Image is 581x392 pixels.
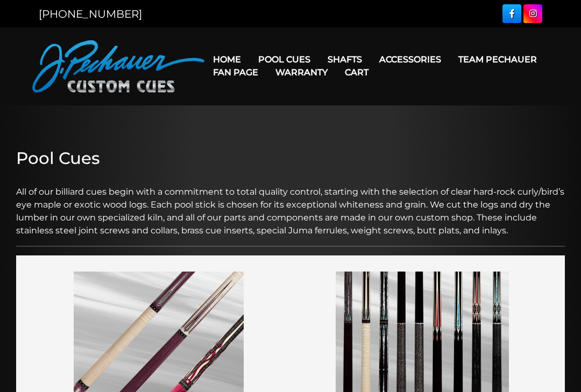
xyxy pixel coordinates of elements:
a: Shafts [319,46,371,73]
a: Warranty [267,59,336,86]
a: Fan Page [204,59,267,86]
a: Accessories [371,46,450,73]
a: Cart [336,59,377,86]
a: [PHONE_NUMBER] [39,8,142,20]
a: Home [204,46,250,73]
a: Team Pechauer [450,46,545,73]
a: Pool Cues [250,46,319,73]
h2: Pool Cues [16,148,565,168]
img: Pechauer Custom Cues [32,40,204,92]
p: All of our billiard cues begin with a commitment to total quality control, starting with the sele... [16,173,565,237]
